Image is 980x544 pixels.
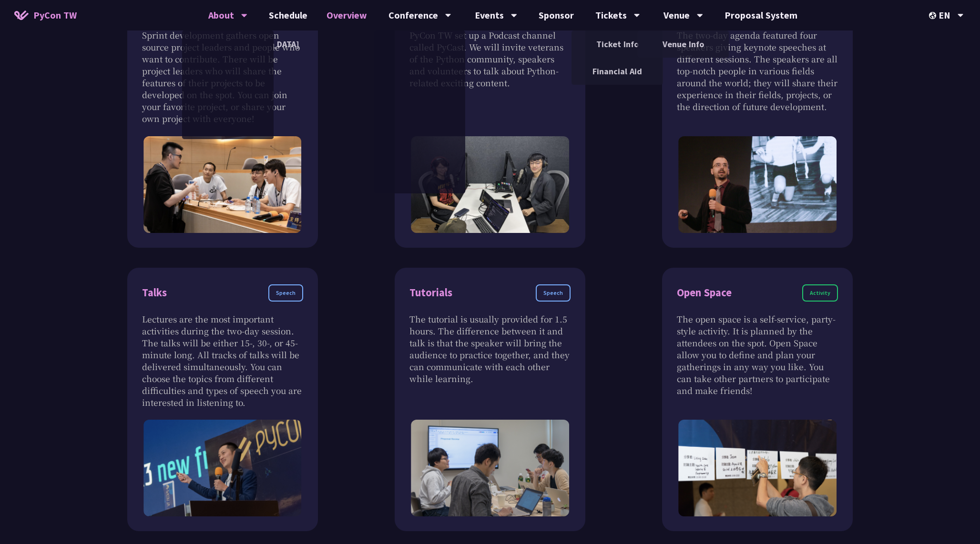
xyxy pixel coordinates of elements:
[678,136,837,233] img: Keynote
[637,33,729,55] a: Venue Info
[409,284,452,301] div: Tutorials
[143,136,302,233] img: Sprint
[677,313,838,396] p: The open space is a self-service, party-style activity. It is planned by the attendees on the spo...
[536,284,571,302] div: Speech
[572,60,663,82] a: Financial Aid
[33,8,77,22] span: PyCon TW
[143,420,302,516] img: Talk
[677,29,838,112] p: The two-day agenda featured four speakers giving keynote speeches at different sessions. The spea...
[5,3,86,27] a: PyCon TW
[411,420,569,516] img: Tutorial
[268,284,303,302] div: Speech
[409,313,571,384] p: The tutorial is usually provided for 1.5 hours. The difference between it and talk is that the sp...
[182,33,274,55] a: PyCon [GEOGRAPHIC_DATA]
[677,284,732,301] div: Open Space
[142,313,303,408] p: Lectures are the most important activities during the two-day session. The talks will be either 1...
[411,136,569,233] img: PyCast
[929,12,939,19] img: Locale Icon
[14,10,29,20] img: Home icon of PyCon TW 2025
[802,284,838,302] div: Activity
[142,29,303,124] p: Sprint development gathers open source project leaders and people who want to contribute. There w...
[142,284,167,301] div: Talks
[572,33,663,55] a: Ticket Info
[678,420,837,516] img: Open Space
[409,29,571,89] p: PyCon TW set up a Podcast channel called PyCast. We will invite veterans of the Python community,...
